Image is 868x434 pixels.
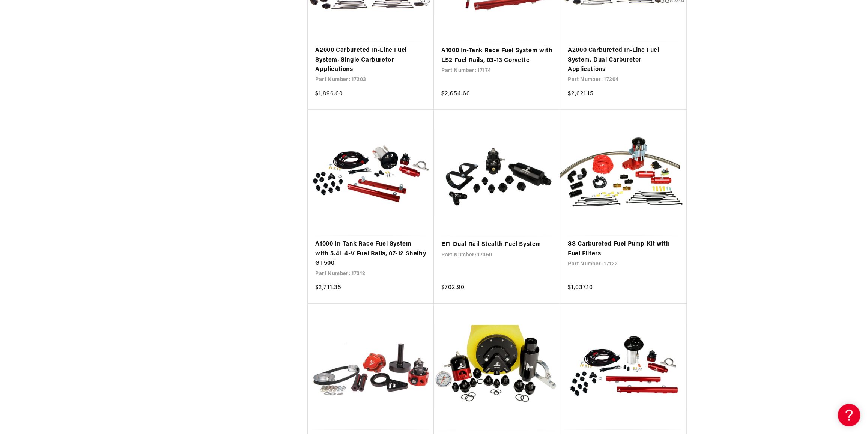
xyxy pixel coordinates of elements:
a: A2000 Carbureted In-Line Fuel System, Dual Carburetor Applications [568,46,679,75]
a: A1000 In-Tank Race Fuel System with LS2 Fuel Rails, 03-13 Corvette [441,46,553,65]
a: SS Carbureted Fuel Pump Kit with Fuel Filters [568,240,679,259]
a: A2000 Carbureted In-Line Fuel System, Single Carburetor Applications [316,46,427,75]
a: EFI Dual Rail Stealth Fuel System [441,240,553,250]
a: A1000 In-Tank Race Fuel System with 5.4L 4-V Fuel Rails, 07-12 Shelby GT500 [316,240,427,269]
